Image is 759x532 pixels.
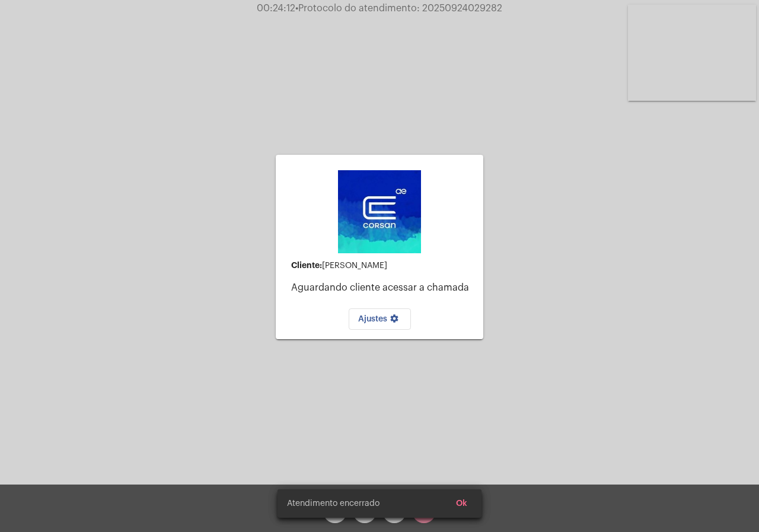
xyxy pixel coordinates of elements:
[287,498,379,509] span: Atendimento encerrado
[257,4,295,13] span: 00:24:12
[295,4,298,13] span: •
[338,170,421,253] img: d4669ae0-8c07-2337-4f67-34b0df7f5ae4.jpeg
[358,315,401,323] span: Ajustes
[291,261,322,269] strong: Cliente:
[387,314,401,328] mat-icon: settings
[291,282,474,293] p: Aguardando cliente acessar a chamada
[456,499,467,508] span: Ok
[295,4,502,13] span: Protocolo do atendimento: 20250924029282
[349,308,411,330] button: Ajustes
[291,261,474,270] div: [PERSON_NAME]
